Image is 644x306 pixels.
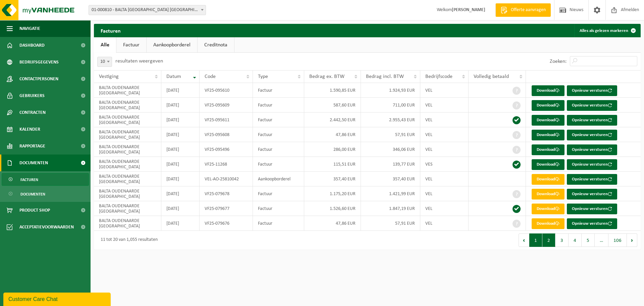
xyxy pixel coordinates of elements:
a: Download [532,85,565,96]
span: 10 [97,57,112,67]
td: Factuur [253,157,304,172]
button: Opnieuw versturen [567,159,617,170]
td: VEL [420,216,468,231]
td: BALTA OUDENAARDE [GEOGRAPHIC_DATA] [94,157,161,172]
td: [DATE] [161,157,200,172]
a: Facturen [2,173,89,186]
td: 47,86 EUR [304,127,361,142]
button: Opnieuw versturen [567,144,617,155]
span: Vestiging [99,74,119,79]
td: VF25-095496 [200,142,253,157]
td: 57,91 EUR [361,127,421,142]
a: Download [532,174,565,185]
a: Factuur [116,37,146,53]
td: BALTA OUDENAARDE [GEOGRAPHIC_DATA] [94,127,161,142]
td: VF25-11268 [200,157,253,172]
a: Download [532,189,565,200]
td: BALTA OUDENAARDE [GEOGRAPHIC_DATA] [94,186,161,201]
td: VEL [420,186,468,201]
a: Aankoopborderel [147,37,197,53]
td: BALTA OUDENAARDE [GEOGRAPHIC_DATA] [94,142,161,157]
span: Facturen [20,173,38,186]
td: [DATE] [161,142,200,157]
td: BALTA OUDENAARDE [GEOGRAPHIC_DATA] [94,113,161,127]
td: VEL [420,142,468,157]
span: Code [205,74,216,79]
td: VF25-095608 [200,127,253,142]
td: VEL [420,83,468,98]
td: VF25-095609 [200,98,253,113]
span: Bedrag incl. BTW [366,74,404,79]
td: [DATE] [161,83,200,98]
td: [DATE] [161,186,200,201]
button: Opnieuw versturen [567,189,617,200]
span: 01-000810 - BALTA OUDENAARDE NV - OUDENAARDE [89,5,206,15]
button: Previous [519,233,529,247]
button: Opnieuw versturen [567,100,617,111]
td: BALTA OUDENAARDE [GEOGRAPHIC_DATA] [94,216,161,231]
td: 1.526,60 EUR [304,201,361,216]
td: VF25-095611 [200,113,253,127]
span: Bedrag ex. BTW [309,74,344,79]
td: 1.590,85 EUR [304,83,361,98]
td: [DATE] [161,216,200,231]
span: Documenten [19,155,48,171]
span: Gebruikers [19,87,45,104]
td: BALTA OUDENAARDE [GEOGRAPHIC_DATA] [94,172,161,186]
span: Type [258,74,268,79]
label: resultaten weergeven [115,58,163,64]
button: Next [627,233,637,247]
td: 115,51 EUR [304,157,361,172]
td: Factuur [253,201,304,216]
button: Opnieuw versturen [567,218,617,229]
a: Offerte aanvragen [495,3,551,17]
td: [DATE] [161,127,200,142]
td: VEL [420,98,468,113]
td: 357,40 EUR [304,172,361,186]
td: VEL [420,113,468,127]
td: [DATE] [161,113,200,127]
span: Dashboard [19,37,45,54]
td: 1.847,19 EUR [361,201,421,216]
span: Offerte aanvragen [509,7,547,13]
td: 1.924,93 EUR [361,83,421,98]
td: VF25-095610 [200,83,253,98]
button: Opnieuw versturen [567,130,617,140]
span: Acceptatievoorwaarden [19,219,74,235]
span: Documenten [20,188,45,201]
button: 1 [529,233,542,247]
td: VEL-AO-25810042 [200,172,253,186]
td: VF25-079677 [200,201,253,216]
a: Download [532,100,565,111]
span: Product Shop [19,202,50,219]
button: Opnieuw versturen [567,174,617,185]
button: Opnieuw versturen [567,85,617,96]
button: Opnieuw versturen [567,115,617,126]
span: Kalender [19,121,40,138]
td: 346,06 EUR [361,142,421,157]
span: … [595,233,608,247]
td: BALTA OUDENAARDE [GEOGRAPHIC_DATA] [94,98,161,113]
td: [DATE] [161,172,200,186]
strong: [PERSON_NAME] [452,7,485,12]
td: 1.175,20 EUR [304,186,361,201]
span: Datum [166,74,181,79]
span: Bedrijfscode [425,74,452,79]
span: Volledig betaald [474,74,509,79]
a: Alle [94,37,116,53]
a: Download [532,204,565,214]
td: Factuur [253,113,304,127]
td: 47,86 EUR [304,216,361,231]
td: BALTA OUDENAARDE [GEOGRAPHIC_DATA] [94,201,161,216]
td: VEL [420,127,468,142]
td: 711,00 EUR [361,98,421,113]
td: [DATE] [161,201,200,216]
label: Zoeken: [550,59,567,64]
td: Factuur [253,186,304,201]
td: Factuur [253,83,304,98]
td: Factuur [253,127,304,142]
td: VES [420,157,468,172]
a: Documenten [2,187,89,200]
button: Alles als gelezen markeren [574,24,640,37]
